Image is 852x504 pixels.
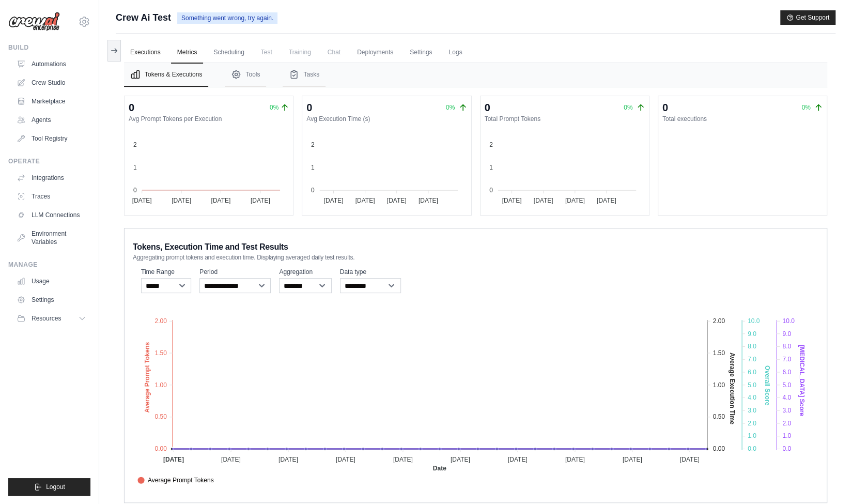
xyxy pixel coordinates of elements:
[782,356,791,363] tspan: 7.0
[221,456,241,463] tspan: [DATE]
[133,253,354,262] span: Aggregating prompt tokens and execution time. Displaying averaged daily test results.
[485,115,645,123] dt: Total Prompt Tokens
[393,456,413,463] tspan: [DATE]
[12,74,90,91] a: Crew Studio
[782,445,791,452] tspan: 0.0
[46,483,65,491] span: Logout
[12,273,90,289] a: Usage
[154,381,167,389] tspan: 1.00
[748,369,756,376] tspan: 6.0
[207,42,250,64] a: Scheduling
[596,197,616,204] tspan: [DATE]
[489,164,492,171] tspan: 1
[133,187,137,194] tspan: 0
[116,10,171,25] span: Crew Ai Test
[124,42,167,64] a: Executions
[800,454,852,504] iframe: Chat Widget
[278,456,298,463] tspan: [DATE]
[713,414,725,421] tspan: 0.50
[270,103,278,112] span: 0%
[306,100,312,115] div: 0
[387,197,407,204] tspan: [DATE]
[680,456,700,463] tspan: [DATE]
[279,268,331,276] label: Aggregation
[782,420,791,427] tspan: 2.0
[199,268,271,276] label: Period
[782,369,791,376] tspan: 6.0
[311,187,315,194] tspan: 0
[355,197,375,204] tspan: [DATE]
[446,104,455,111] span: 0%
[404,42,438,64] a: Settings
[141,268,191,276] label: Time Range
[32,314,61,323] span: Resources
[8,43,90,52] div: Build
[163,456,184,463] tspan: [DATE]
[748,317,760,325] tspan: 10.0
[748,343,756,350] tspan: 8.0
[171,42,204,64] a: Metrics
[225,63,266,87] button: Tools
[729,353,736,424] text: Average Execution Time
[12,310,90,327] button: Resources
[780,10,835,25] button: Get Support
[129,100,134,115] div: 0
[662,100,668,115] div: 0
[748,433,756,440] tspan: 1.0
[748,381,756,389] tspan: 5.0
[12,170,90,186] a: Integrations
[211,197,231,204] tspan: [DATE]
[137,476,214,485] span: Average Prompt Tokens
[800,454,852,504] div: Widget chat
[124,63,208,87] button: Tokens & Executions
[340,268,401,276] label: Data type
[8,261,90,269] div: Manage
[144,342,151,413] text: Average Prompt Tokens
[748,356,756,363] tspan: 7.0
[177,12,277,24] span: Something went wrong, try again.
[283,42,317,63] span: Training is not available until the deployment is complete
[351,42,399,64] a: Deployments
[748,420,756,427] tspan: 2.0
[154,414,167,421] tspan: 0.50
[782,381,791,389] tspan: 5.0
[782,394,791,401] tspan: 4.0
[129,115,289,123] dt: Avg Prompt Tokens per Execution
[533,197,553,204] tspan: [DATE]
[782,343,791,350] tspan: 8.0
[336,456,355,463] tspan: [DATE]
[311,141,315,148] tspan: 2
[748,394,756,401] tspan: 4.0
[508,456,528,463] tspan: [DATE]
[154,349,167,357] tspan: 1.50
[172,197,191,204] tspan: [DATE]
[801,104,810,111] span: 0%
[748,445,756,452] tspan: 0.0
[782,317,795,325] tspan: 10.0
[12,112,90,128] a: Agents
[713,445,725,452] tspan: 0.00
[12,56,90,72] a: Automations
[748,330,756,338] tspan: 9.0
[255,42,278,63] span: Test
[662,115,823,123] dt: Total executions
[764,365,771,406] text: Overall Score
[419,197,438,204] tspan: [DATE]
[8,478,90,496] button: Logout
[311,164,315,171] tspan: 1
[485,100,490,115] div: 0
[713,349,725,357] tspan: 1.50
[133,164,137,171] tspan: 1
[502,197,521,204] tspan: [DATE]
[782,330,791,338] tspan: 9.0
[133,141,137,148] tspan: 2
[489,141,492,148] tspan: 2
[798,345,805,416] text: [MEDICAL_DATA] Score
[251,197,270,204] tspan: [DATE]
[623,456,642,463] tspan: [DATE]
[489,187,492,194] tspan: 0
[624,104,632,111] span: 0%
[713,317,725,325] tspan: 2.00
[124,63,827,87] nav: Tabs
[324,197,344,204] tspan: [DATE]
